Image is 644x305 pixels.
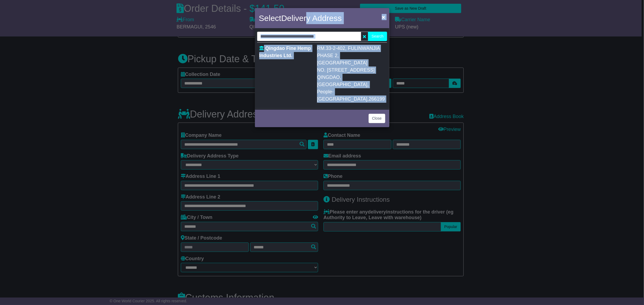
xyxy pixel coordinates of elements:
[368,32,387,41] button: Search
[281,14,310,23] span: Delivery
[382,14,385,20] span: ×
[317,46,380,65] span: RM.33-2-402, FULINWANJIA PHASE 2, [GEOGRAPHIC_DATA]
[259,12,342,24] h4: Select
[259,46,311,58] span: Qingdao Fine Hemp Industries Ltd.
[315,43,387,105] td: , ,
[317,67,375,73] span: NO. [STREET_ADDRESS]
[369,96,385,102] span: 266199
[312,14,342,23] span: Address
[317,75,340,80] span: QINGDAO
[369,114,385,123] button: Close
[379,12,388,23] button: Close
[317,82,369,102] span: [GEOGRAPHIC_DATA], People-[GEOGRAPHIC_DATA]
